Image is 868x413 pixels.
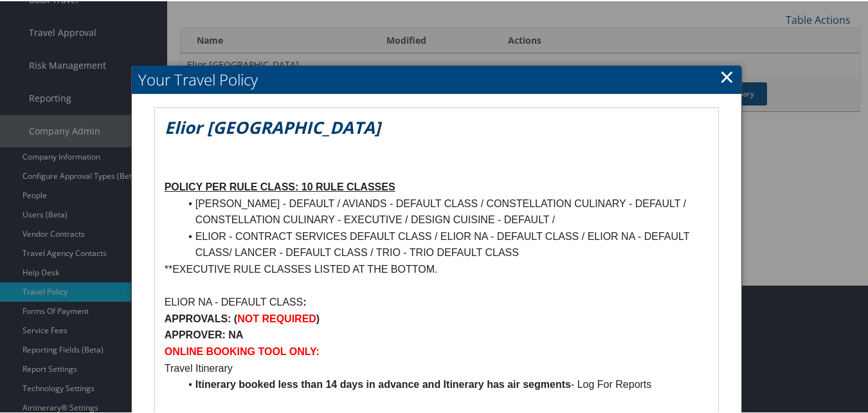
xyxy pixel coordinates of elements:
[165,312,237,323] strong: APPROVALS: (
[195,378,571,389] strong: Itinerary booked less than 14 days in advance and Itinerary has air segments
[165,345,320,356] strong: ONLINE BOOKING TOOL ONLY:
[165,260,709,277] p: **EXECUTIVE RULE CLASSES LISTED AT THE BOTTOM.
[180,375,709,392] li: - Log For Reports
[303,295,306,306] strong: :
[165,180,395,191] u: POLICY PER RULE CLASS: 10 RULE CLASSES
[719,62,734,88] a: Close
[165,293,709,309] p: ELIOR NA - DEFAULT CLASS
[132,64,742,93] h2: Your Travel Policy
[180,194,709,227] li: [PERSON_NAME] - DEFAULT / AVIANDS - DEFAULT CLASS / CONSTELLATION CULINARY - DEFAULT / CONSTELLAT...
[316,312,320,323] strong: )
[237,312,316,323] strong: NOT REQUIRED
[180,227,709,260] li: ELIOR - CONTRACT SERVICES DEFAULT CLASS / ELIOR NA - DEFAULT CLASS / ELIOR NA - DEFAULT CLASS/ LA...
[165,359,709,376] p: Travel Itinerary
[165,328,244,339] strong: APPROVER: NA
[165,115,381,138] em: Elior [GEOGRAPHIC_DATA]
